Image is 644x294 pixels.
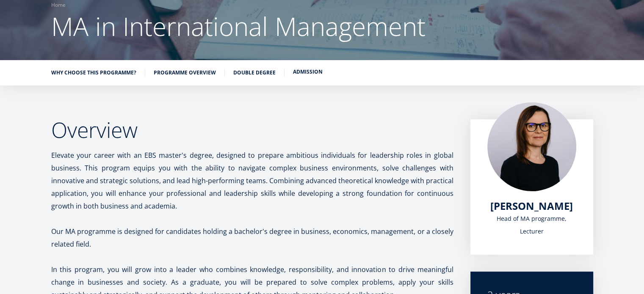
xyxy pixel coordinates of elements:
[154,69,216,77] a: Programme overview
[490,199,573,213] span: [PERSON_NAME]
[51,151,453,211] span: Elevate your career with an EBS master's degree, designed to prepare ambitious individuals for le...
[51,69,136,77] a: Why choose this programme?
[490,200,573,212] a: [PERSON_NAME]
[51,225,453,250] p: Our MA programme is designed for candidates holding a bachelor's degree in business, economics, m...
[2,118,8,124] input: MA in International Management
[487,212,576,238] div: Head of MA programme, Lecturer
[487,102,576,191] img: Piret Masso
[233,69,276,77] a: Double Degree
[201,0,228,8] span: Last Name
[51,119,453,140] h2: Overview
[293,68,323,76] a: Admission
[51,1,66,9] a: Home
[10,118,94,125] span: MA in International Management
[51,9,426,44] span: MA in International Management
